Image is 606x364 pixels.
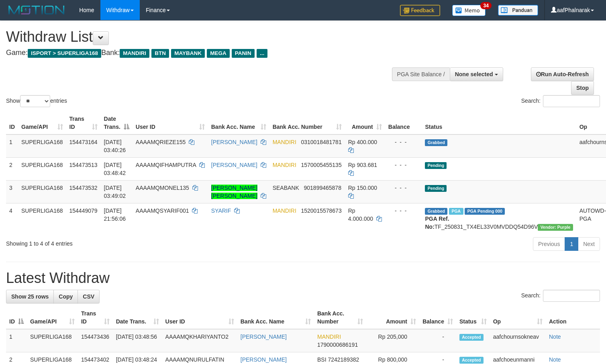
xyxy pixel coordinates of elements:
span: Accepted [459,357,484,364]
span: AAAAMQRIEZE155 [136,139,186,145]
span: AAAAMQIFHAMPUTRA [136,162,196,168]
span: ... [257,49,267,58]
span: CSV [83,293,94,300]
th: Game/API: activate to sort column ascending [18,112,66,134]
img: Feedback.jpg [400,5,440,16]
span: 154473532 [69,185,98,191]
b: PGA Ref. No: [425,216,449,230]
label: Search: [521,290,600,302]
div: Showing 1 to 4 of 4 entries [6,236,247,248]
td: 3 [6,180,18,203]
a: Previous [533,237,565,251]
label: Show entries [6,95,67,107]
span: [DATE] 21:56:06 [104,207,126,222]
th: Bank Acc. Name: activate to sort column ascending [208,112,269,134]
th: ID [6,112,18,134]
span: Rp 150.000 [348,185,377,191]
span: MANDIRI [273,207,296,214]
span: Copy 1790000686191 to clipboard [317,342,358,348]
a: [PERSON_NAME] [241,356,287,363]
a: Run Auto-Refresh [531,67,594,81]
th: User ID: activate to sort column ascending [162,306,237,329]
div: - - - [388,138,419,146]
a: CSV [78,290,100,303]
th: Trans ID: activate to sort column ascending [78,306,113,329]
span: [DATE] 03:48:42 [104,162,126,176]
span: Accepted [459,334,484,341]
a: 1 [565,237,578,251]
td: Rp 205,000 [366,329,419,352]
span: Copy 901899465878 to clipboard [304,185,341,191]
th: Date Trans.: activate to sort column ascending [113,306,162,329]
a: Stop [571,81,594,95]
th: Bank Acc. Name: activate to sort column ascending [237,306,314,329]
span: None selected [455,71,493,77]
td: TF_250831_TX4EL33V0MVDDQ54D96V [422,203,576,234]
span: MEGA [207,49,230,58]
img: MOTION_logo.png [6,4,67,16]
td: 1 [6,329,27,352]
td: SUPERLIGA168 [18,157,66,180]
th: Date Trans.: activate to sort column descending [101,112,133,134]
span: 34 [480,2,491,9]
span: Show 25 rows [11,293,49,300]
a: [PERSON_NAME] [211,162,257,168]
select: Showentries [20,95,50,107]
span: Copy 7242189382 to clipboard [328,356,359,363]
a: Show 25 rows [6,290,54,303]
span: MANDIRI [273,139,296,145]
span: Pending [425,185,447,192]
th: Op: activate to sort column ascending [490,306,546,329]
th: Balance [385,112,422,134]
span: Grabbed [425,208,447,215]
td: SUPERLIGA168 [27,329,78,352]
span: Grabbed [425,139,447,146]
h1: Withdraw List [6,29,396,45]
span: AAAAMQSYARIF001 [136,207,189,214]
td: AAAAMQKHARIYANTO2 [162,329,237,352]
td: 4 [6,203,18,234]
span: BSI [317,356,326,363]
span: MANDIRI [120,49,149,58]
span: AAAAMQMONEL135 [136,185,189,191]
th: Bank Acc. Number: activate to sort column ascending [314,306,367,329]
td: [DATE] 03:48:56 [113,329,162,352]
span: Rp 400.000 [348,139,377,145]
input: Search: [543,95,600,107]
img: panduan.png [498,5,538,16]
div: - - - [388,207,419,215]
span: 154449079 [69,207,98,214]
label: Search: [521,95,600,107]
th: Status: activate to sort column ascending [456,306,490,329]
a: [PERSON_NAME] [PERSON_NAME] [211,185,257,199]
span: Copy 1570005455135 to clipboard [301,162,341,168]
h4: Game: Bank: [6,49,396,57]
span: Copy [59,293,73,300]
a: Note [549,356,561,363]
td: SUPERLIGA168 [18,134,66,158]
td: aafchournsokneav [490,329,546,352]
a: SYARIF [211,207,231,214]
span: Marked by aafchoeunmanni [449,208,463,215]
span: MANDIRI [317,333,341,340]
th: Bank Acc. Number: activate to sort column ascending [269,112,345,134]
span: Rp 903.681 [348,162,377,168]
span: ISPORT > SUPERLIGA168 [28,49,101,58]
span: BTN [151,49,169,58]
img: Button%20Memo.svg [452,5,486,16]
span: Copy 1520015578673 to clipboard [301,207,341,214]
a: [PERSON_NAME] [211,139,257,145]
td: - [419,329,456,352]
span: PANIN [232,49,255,58]
span: MAYBANK [171,49,205,58]
input: Search: [543,290,600,302]
th: User ID: activate to sort column ascending [133,112,208,134]
span: Rp 4.000.000 [348,207,373,222]
th: Balance: activate to sort column ascending [419,306,456,329]
div: PGA Site Balance / [392,67,450,81]
div: - - - [388,161,419,169]
td: 1 [6,134,18,158]
td: SUPERLIGA168 [18,203,66,234]
h1: Latest Withdraw [6,270,600,286]
span: 154473164 [69,139,98,145]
